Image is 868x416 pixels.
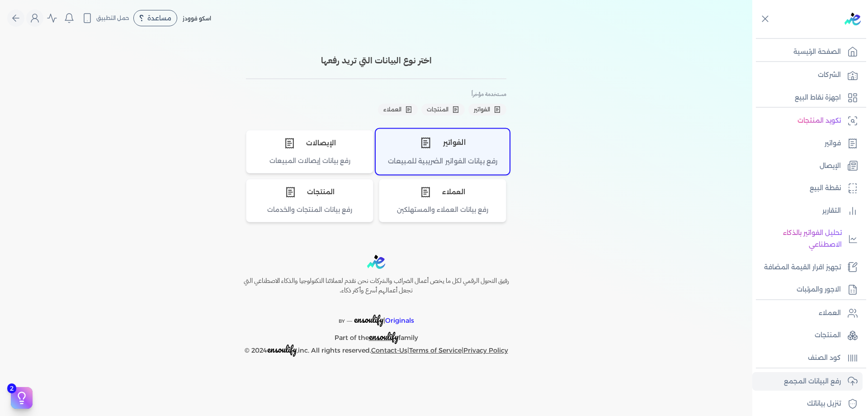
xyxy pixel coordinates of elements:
p: تحليل الفواتير بالذكاء الاصطناعي [757,227,842,250]
p: | [224,303,528,327]
a: العملاء [752,304,863,323]
a: اجهزة نقاط البيع [752,88,863,107]
button: حمل التطبيق [80,10,132,26]
div: الفواتير [376,129,509,156]
h3: اختر نوع البيانات التي تريد رفعها [246,54,506,67]
p: اجهزة نقاط البيع [795,92,841,104]
h6: رفيق التحول الرقمي لكل ما يخص أعمال الضرائب والشركات نحن نقدم لعملائنا التكنولوجيا والذكاء الاصطن... [224,276,528,296]
div: رفع بيانات العملاء والمستهلكين [379,205,506,222]
a: تجهيز اقرار القيمة المضافة [752,258,863,277]
a: الشركات [752,66,863,85]
div: رفع بيانات المنتجات والخدمات [246,205,373,222]
p: الإيصال [820,160,841,172]
span: ensoulify [354,312,383,326]
p: © 2024 ,inc. All rights reserved. | | [224,344,528,357]
button: اختر نوع المنتجات [246,179,373,222]
span: ensoulify [267,342,297,356]
span: 2 [7,383,16,393]
button: المنتجات [421,104,465,115]
span: Originals [385,316,414,325]
button: اختر نوع العملاء [379,179,506,222]
span: الفواتير [474,105,490,114]
a: تحليل الفواتير بالذكاء الاصطناعي [752,224,863,254]
div: رفع بيانات الفواتير الضريبية للمبيعات [376,156,509,174]
div: مساعدة [133,10,177,26]
a: نقطة البيع [752,179,863,198]
button: العملاء [378,104,418,115]
p: المنتجات [815,330,841,341]
p: التقارير [822,205,841,217]
p: كود الصنف [808,352,841,364]
p: Part of the family [224,327,528,344]
p: رفع البيانات المجمع [784,376,841,387]
p: العملاء [819,307,841,319]
a: Terms of Service [409,346,462,354]
span: حمل التطبيق [96,14,129,22]
p: تكويد المنتجات [797,115,841,127]
h4: مستخدمة مؤخراً [246,90,506,98]
a: الإيصال [752,157,863,176]
p: نقطة البيع [810,182,841,194]
img: logo [844,13,861,25]
a: المنتجات [752,326,863,345]
p: تنزيل بياناتك [807,398,841,410]
a: الاجور والمرتبات [752,280,863,299]
a: تكويد المنتجات [752,111,863,130]
div: الإيصالات [246,130,373,156]
p: تجهيز اقرار القيمة المضافة [764,262,841,273]
span: ensoulify [369,330,398,344]
span: BY [339,318,345,324]
span: اسكو فوودز [183,15,211,22]
a: رفع البيانات المجمع [752,372,863,391]
p: الشركات [818,69,841,81]
sup: __ [347,316,352,322]
span: مساعدة [147,15,171,21]
a: الصفحة الرئيسية [752,43,863,62]
a: ensoulify [369,334,398,342]
a: فواتير [752,134,863,153]
span: المنتجات [427,105,448,114]
div: العملاء [379,179,506,205]
button: الفواتير [468,104,506,115]
span: العملاء [383,105,401,114]
div: المنتجات [246,179,373,205]
button: 2 [11,387,33,409]
a: Privacy Policy [463,346,508,354]
a: كود الصنف [752,349,863,368]
button: اختر نوع الفواتير [376,129,509,174]
a: تنزيل بياناتك [752,394,863,413]
img: logo [367,255,385,269]
p: الصفحة الرئيسية [793,46,841,58]
button: اختر نوع الإيصالات [246,130,373,173]
p: الاجور والمرتبات [797,284,841,296]
a: Contact-Us [371,346,407,354]
a: التقارير [752,201,863,220]
p: فواتير [825,138,841,149]
div: رفع بيانات إيصالات المبيعات [246,156,373,173]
